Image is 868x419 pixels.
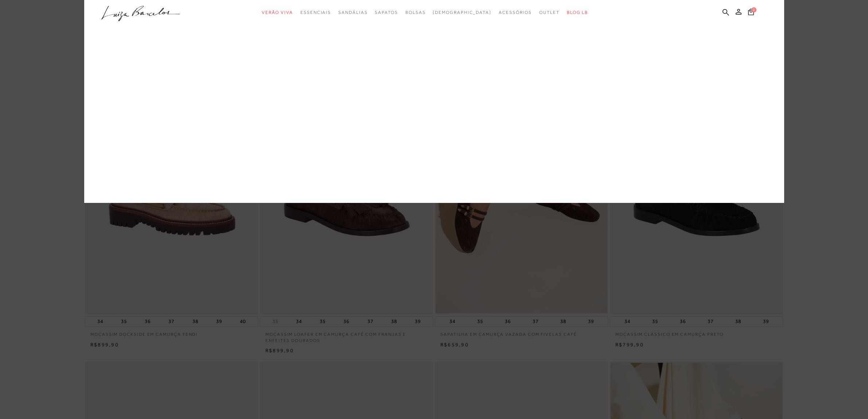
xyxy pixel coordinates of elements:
span: [DEMOGRAPHIC_DATA] [433,10,491,15]
span: 0 [751,7,756,12]
span: BLOG LB [567,10,588,15]
span: Outlet [539,10,560,15]
a: categoryNavScreenReaderText [262,6,293,19]
span: Acessórios [499,10,532,15]
span: Bolsas [405,10,426,15]
a: BLOG LB [567,6,588,19]
a: categoryNavScreenReaderText [338,6,367,19]
span: Sandálias [338,10,367,15]
span: Verão Viva [262,10,293,15]
span: Essenciais [300,10,331,15]
a: noSubCategoriesText [433,6,491,19]
span: Sapatos [375,10,398,15]
a: categoryNavScreenReaderText [499,6,532,19]
button: 0 [746,8,756,18]
a: categoryNavScreenReaderText [300,6,331,19]
a: categoryNavScreenReaderText [405,6,426,19]
a: categoryNavScreenReaderText [539,6,560,19]
a: categoryNavScreenReaderText [375,6,398,19]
